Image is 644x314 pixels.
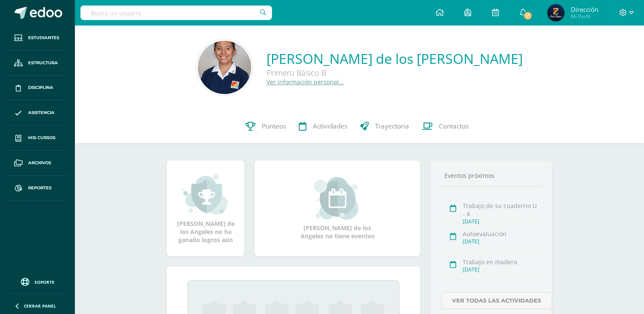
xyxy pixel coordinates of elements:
a: Mis cursos [7,126,68,151]
span: Reportes [28,185,52,191]
a: Estudiantes [7,26,68,51]
span: Contactos [439,122,469,131]
div: Autoevaluación [463,230,539,238]
span: Soporte [34,279,54,285]
span: Mi Perfil [571,13,598,20]
a: Archivos [7,151,68,176]
span: Dirección [571,5,598,14]
a: Reportes [7,176,68,201]
a: Punteos [239,109,292,143]
span: Trayectoria [375,122,409,131]
span: Cerrar panel [24,303,56,309]
img: 0fb4cf2d5a8caa7c209baa70152fd11e.png [547,4,564,21]
img: event_small.png [314,177,361,220]
span: Disciplina [28,84,53,91]
div: Trabajo en madera [463,258,539,266]
div: [DATE] [463,238,539,245]
img: e7e47a09bce75591852fb6af1dda4278.png [198,41,251,94]
div: [PERSON_NAME] de los Angeles no tiene eventos [295,177,380,240]
div: [PERSON_NAME] de los Angeles no ha ganado logros aún [175,173,236,244]
div: Trabajo de su cuaderno U - 4 [463,202,539,218]
a: Trayectoria [354,109,415,143]
a: Asistencia [7,100,68,126]
a: Soporte [10,276,65,287]
span: Actividades [313,122,347,131]
div: Eventos próximos [441,171,541,180]
span: Estructura [28,60,58,66]
a: Disciplina [7,76,68,101]
input: Busca un usuario... [80,6,272,20]
a: Actividades [292,109,354,143]
span: 7 [523,11,532,20]
div: [DATE] [463,218,539,225]
span: Mis cursos [28,134,55,141]
div: [DATE] [463,266,539,273]
a: Contactos [415,109,475,143]
a: Ver información personal... [266,78,344,86]
a: Ver todas las actividades [441,292,552,309]
span: Archivos [28,160,51,166]
span: Punteos [262,122,286,131]
span: Asistencia [28,109,54,116]
img: achievement_small.png [183,173,229,215]
div: Primero Básico B [266,68,522,78]
a: [PERSON_NAME] de los [PERSON_NAME] [266,49,523,68]
span: Estudiantes [28,34,59,41]
a: Estructura [7,51,68,76]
